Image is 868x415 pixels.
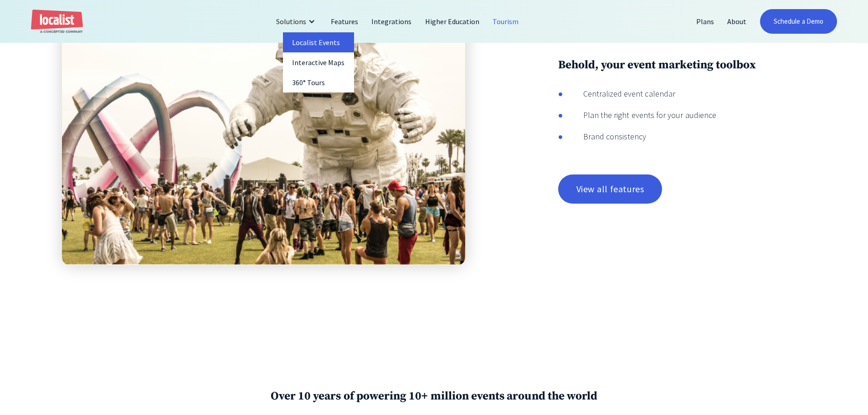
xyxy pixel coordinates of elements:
h3: Over 10 years of powering 10+ million events around the world [186,389,682,403]
nav: Solutions [283,32,354,92]
a: Features [324,10,365,32]
div: Centralized event calendar [563,87,675,100]
a: Integrations [365,10,418,32]
a: Schedule a Demo [760,9,837,34]
a: Higher Education [419,10,487,32]
div: Solutions [276,16,306,27]
a: Tourism [486,10,525,32]
a: Localist Events [283,32,354,52]
a: Interactive Maps [283,52,354,72]
h3: Behold, your event marketing toolbox [558,58,806,72]
a: home [31,10,83,34]
div: Brand consistency [563,130,647,143]
a: View all features [558,174,663,204]
div: Plan the right events for your audience [563,109,716,121]
a: 360° Tours [283,72,354,92]
div: Solutions [269,10,324,32]
a: Plans [690,10,721,32]
a: About [721,10,753,32]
